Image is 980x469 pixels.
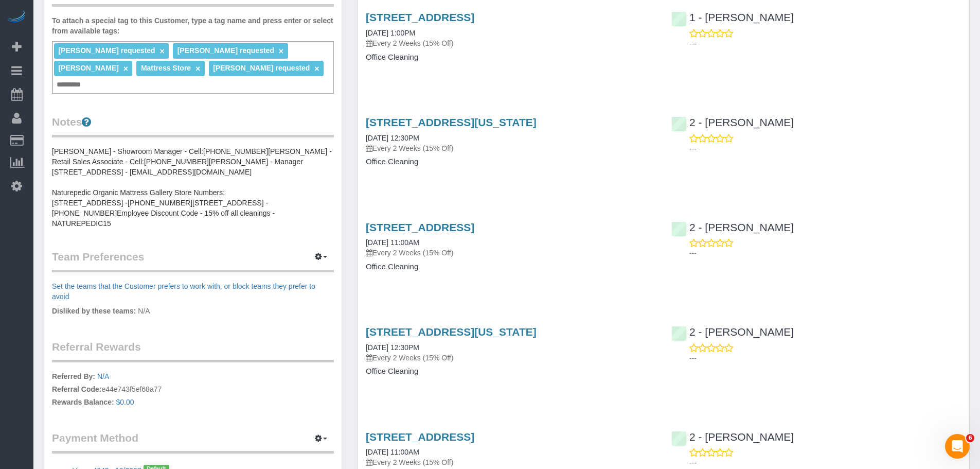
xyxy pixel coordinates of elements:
[279,47,283,56] a: ×
[671,326,794,338] a: 2 - [PERSON_NAME]
[366,457,656,467] p: Every 2 Weeks (15% Off)
[213,64,310,72] span: [PERSON_NAME] requested
[52,282,315,301] a: Set the teams that the Customer prefers to work with, or block teams they prefer to avoid
[689,353,961,363] p: ---
[689,39,961,49] p: ---
[52,146,334,229] pre: [PERSON_NAME] - Showroom Manager - Cell: [PERSON_NAME] - Retail Sales Associate - Cell: [PERSON_N...
[966,434,974,442] span: 6
[671,221,794,233] a: 2 - [PERSON_NAME]
[144,158,209,166] hm-ph: [PHONE_NUMBER]
[366,353,656,363] p: Every 2 Weeks (15% Off)
[366,367,656,376] h4: Office Cleaning
[58,46,155,55] span: [PERSON_NAME] requested
[671,431,794,443] a: 2 - [PERSON_NAME]
[116,398,134,406] a: $0.00
[128,199,192,207] hm-ph: [PHONE_NUMBER]
[671,116,794,128] a: 2 - [PERSON_NAME]
[141,64,191,72] span: Mattress Store
[52,306,136,316] label: Disliked by these teams:
[52,384,101,394] label: Referral Code:
[203,147,268,155] hm-ph: [PHONE_NUMBER]
[160,47,165,56] a: ×
[97,372,109,380] a: N/A
[52,249,334,272] legend: Team Preferences
[52,371,95,381] label: Referred By:
[366,29,415,37] a: [DATE] 1:00PM
[366,53,656,62] h4: Office Cleaning
[195,64,200,73] a: ×
[52,371,334,410] p: e44e743f5ef68a77
[366,116,537,128] a: [STREET_ADDRESS][US_STATE]
[671,11,794,23] a: 1 - [PERSON_NAME]
[366,431,474,443] a: [STREET_ADDRESS]
[366,38,656,48] p: Every 2 Weeks (15% Off)
[945,434,970,459] iframe: Intercom live chat
[366,448,419,456] a: [DATE] 11:00AM
[689,144,961,154] p: ---
[52,209,117,217] hm-ph: [PHONE_NUMBER]
[314,64,319,73] a: ×
[366,263,656,271] h4: Office Cleaning
[366,11,474,23] a: [STREET_ADDRESS]
[52,15,334,36] label: To attach a special tag to this Customer, type a tag name and press enter or select from availabl...
[52,339,334,362] legend: Referral Rewards
[366,238,419,247] a: [DATE] 11:00AM
[177,46,274,55] span: [PERSON_NAME] requested
[58,64,118,72] span: [PERSON_NAME]
[52,114,334,137] legend: Notes
[689,458,961,468] p: ---
[366,158,656,166] h4: Office Cleaning
[366,326,537,338] a: [STREET_ADDRESS][US_STATE]
[138,307,150,315] span: N/A
[689,248,961,258] p: ---
[366,221,474,233] a: [STREET_ADDRESS]
[52,430,334,454] legend: Payment Method
[52,397,114,407] label: Rewards Balance:
[123,64,128,73] a: ×
[6,10,27,25] img: Automaid Logo
[366,134,419,142] a: [DATE] 12:30PM
[366,143,656,153] p: Every 2 Weeks (15% Off)
[366,343,419,352] a: [DATE] 12:30PM
[366,248,656,258] p: Every 2 Weeks (15% Off)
